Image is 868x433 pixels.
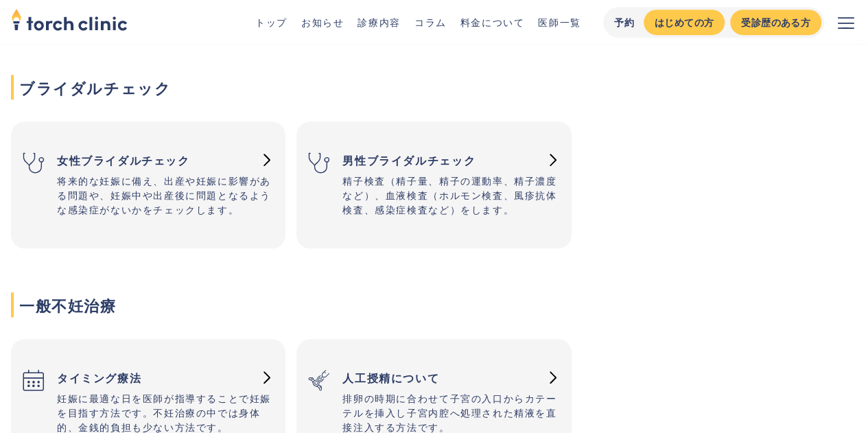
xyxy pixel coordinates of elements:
[342,146,538,174] h3: 男性ブライダルチェック
[255,15,288,29] a: トップ
[460,15,525,29] a: 料金について
[57,146,253,174] h3: 女性ブライダルチェック
[357,15,400,29] a: 診療内容
[301,15,344,29] a: お知らせ
[57,174,274,217] p: 将来的な妊娠に備え、出産や妊娠に影響がある問題や、妊娠中や出産後に問題となるような感染症がないかをチェックします。
[614,15,635,30] div: 予約
[11,292,857,317] h2: 一般不妊治療
[741,15,810,30] div: 受診歴のある方
[11,4,128,34] img: torch clinic
[730,10,821,35] a: 受診歴のある方
[57,364,253,391] h3: タイミング療法
[414,15,447,29] a: コラム
[342,174,560,217] p: 精子検査（精子量、精子の運動率、精子濃度など）、血液検査（ホルモン検査、風疹抗体検査、感染症検査など）をします。
[644,10,725,35] a: はじめての方
[655,15,714,30] div: はじめての方
[538,15,580,29] a: 医師一覧
[296,135,571,235] a: 男性ブライダルチェック精子検査（精子量、精子の運動率、精子濃度など）、血液検査（ホルモン検査、風疹抗体検査、感染症検査など）をします。
[11,135,285,235] a: 女性ブライダルチェック将来的な妊娠に備え、出産や妊娠に影響がある問題や、妊娠中や出産後に問題となるような感染症がないかをチェックします。
[342,364,538,391] h3: 人工授精について
[11,10,128,34] a: home
[11,75,857,100] h2: ブライダルチェック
